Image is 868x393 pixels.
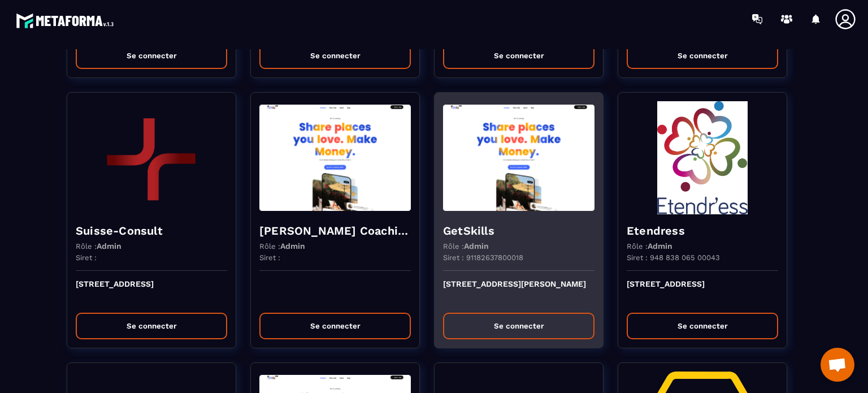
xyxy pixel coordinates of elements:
[443,241,489,251] p: Rôle :
[259,223,411,239] h4: [PERSON_NAME] Coaching & Development
[16,10,118,31] img: logo
[648,241,672,251] span: Admin
[259,42,411,69] button: Se connecter
[259,241,305,251] p: Rôle :
[443,253,523,262] p: Siret : 91182637800018
[443,279,594,304] p: [STREET_ADDRESS][PERSON_NAME]
[443,223,594,239] h4: GetSkills
[76,223,227,239] h4: Suisse-Consult
[627,313,778,339] button: Se connecter
[259,253,280,262] p: Siret :
[443,42,594,69] button: Se connecter
[627,241,672,251] p: Rôle :
[464,241,489,251] span: Admin
[627,101,778,214] img: funnel-background
[76,241,121,251] p: Rôle :
[76,101,227,214] img: funnel-background
[627,42,778,69] button: Se connecter
[259,101,411,214] img: funnel-background
[443,313,594,339] button: Se connecter
[627,279,778,304] p: [STREET_ADDRESS]
[443,101,594,214] img: funnel-background
[259,313,411,339] button: Se connecter
[76,253,97,262] p: Siret :
[280,241,305,251] span: Admin
[76,313,227,339] button: Se connecter
[97,241,121,251] span: Admin
[627,223,778,239] h4: Etendress
[76,279,227,304] p: [STREET_ADDRESS]
[76,42,227,69] button: Se connecter
[627,253,720,262] p: Siret : 948 838 065 00043
[821,348,854,382] div: Ouvrir le chat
